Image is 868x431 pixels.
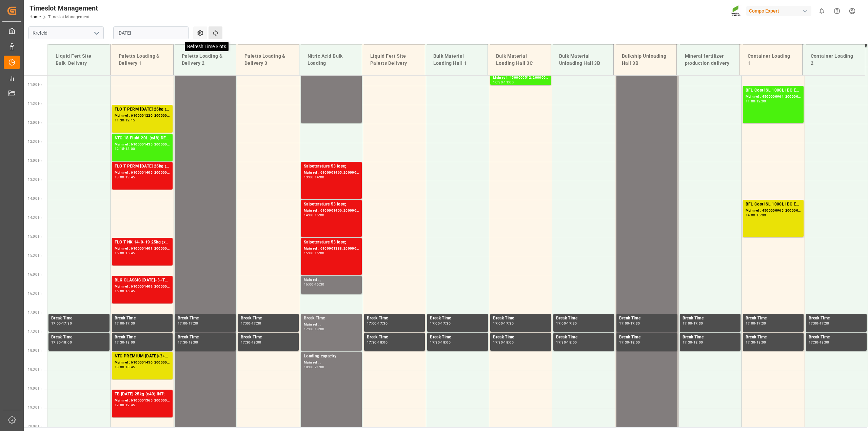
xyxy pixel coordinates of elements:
div: Break Time [809,315,864,322]
div: Salpetersäure 53 lose; [304,201,359,208]
div: Break Time [430,334,485,341]
div: Bulkship Unloading Hall 3B [619,50,671,70]
div: 13:00 [304,176,314,179]
div: 17:30 [241,341,251,344]
div: - [124,322,125,325]
img: Screenshot%202023-09-29%20at%2010.02.21.png_1712312052.png [731,5,742,17]
div: 18:00 [504,341,514,344]
div: Break Time [178,315,233,322]
div: 19:45 [125,404,135,407]
div: - [314,328,315,331]
div: 17:30 [567,322,577,325]
div: Break Time [746,334,801,341]
div: BLK CLASSIC [DATE]+3+TE 600kg BB;NTC PREMIUM [DATE]+3+TE 600kg BB; [115,277,170,284]
span: 14:00 Hr [28,197,42,200]
div: Break Time [51,334,107,341]
div: 17:30 [252,322,261,325]
div: - [818,322,820,325]
div: - [566,341,567,344]
div: 17:30 [189,322,198,325]
div: Break Time [241,315,296,322]
div: - [377,341,378,344]
div: 17:30 [820,322,829,325]
div: 11:00 [504,81,514,84]
div: 13:00 [115,176,124,179]
div: - [124,290,125,293]
div: 18:00 [567,341,577,344]
div: 12:00 [756,100,766,103]
div: 18:00 [756,341,766,344]
div: Main ref : 6100001401, 2000001219; [115,246,170,252]
div: Liquid Fert Site Paletts Delivery [368,50,419,70]
div: Break Time [367,334,422,341]
div: 16:00 [315,252,324,255]
div: 14:00 [304,214,314,217]
div: Break Time [746,315,801,322]
div: Break Time [51,315,107,322]
div: Break Time [619,315,674,322]
div: Break Time [493,334,548,341]
button: Help Center [829,3,845,19]
div: 18:00 [441,341,451,344]
div: 18:00 [630,341,640,344]
div: - [440,341,441,344]
div: - [818,341,820,344]
span: 13:00 Hr [28,159,42,162]
div: Salpetersäure 53 lose; [304,163,359,170]
div: - [61,322,62,325]
span: 11:00 Hr [28,83,42,86]
div: 17:00 [241,322,251,325]
div: 17:00 [493,322,503,325]
span: 17:00 Hr [28,311,42,314]
div: FLO T NK 14-0-19 25kg (x40) INT;FLO T PERM [DATE] 25kg (x40) INT;SUPER FLO T Turf BS 20kg (x50) I... [115,239,170,246]
div: Main ref : 6100001365, 2000001140; [115,398,170,404]
div: BFL Costi SL 1000L IBC EGY; [746,87,801,94]
div: - [61,341,62,344]
div: 17:30 [430,341,440,344]
div: - [503,341,504,344]
div: 18:00 [304,366,314,369]
div: 17:00 [430,322,440,325]
div: 17:00 [683,322,692,325]
div: 12:15 [125,119,135,122]
div: Break Time [178,334,233,341]
div: Main ref : 6100001388, 2000001204; [304,246,359,252]
div: TB [DATE] 25kg (x40) INT; [115,391,170,398]
div: Loading capacity [304,353,359,360]
div: Mineral fertilizer production delivery [682,50,734,70]
div: 17:00 [115,322,124,325]
div: - [755,100,756,103]
span: 12:00 Hr [28,121,42,124]
div: 14:00 [746,214,755,217]
div: Container Loading 2 [808,50,860,70]
div: Container Loading 1 [745,50,797,70]
div: - [692,341,693,344]
div: 16:00 [304,283,314,286]
div: - [629,322,630,325]
div: Break Time [115,315,170,322]
div: Break Time [619,334,674,341]
div: 15:00 [304,252,314,255]
span: 11:30 Hr [28,102,42,105]
div: Break Time [556,334,611,341]
span: 15:30 Hr [28,254,42,257]
span: 19:00 Hr [28,387,42,390]
div: - [755,214,756,217]
div: 17:30 [178,341,188,344]
span: 12:30 Hr [28,140,42,143]
div: 17:30 [441,322,451,325]
div: 17:30 [556,341,566,344]
input: Type to search/select [28,26,104,39]
div: Main ref : , [304,360,359,366]
div: BFL Costi SL 1000L IBC EGY; [746,201,801,208]
div: Main ref : 6100001465, 2000001278; [304,170,359,176]
div: - [503,81,504,84]
div: - [692,322,693,325]
span: 19:30 Hr [28,406,42,409]
div: Bulk Material Loading Hall 1 [431,50,482,70]
div: 19:00 [115,404,124,407]
button: open menu [91,28,101,38]
div: 17:30 [746,341,755,344]
input: DD.MM.YYYY [113,26,189,39]
div: NTC 18 Fluid 20L (x48) DE;BT T NK [DATE] 11%UH 3M 25kg (x40) INT;NTC CLASSIC [DATE] 25kg (x40) DE... [115,135,170,142]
